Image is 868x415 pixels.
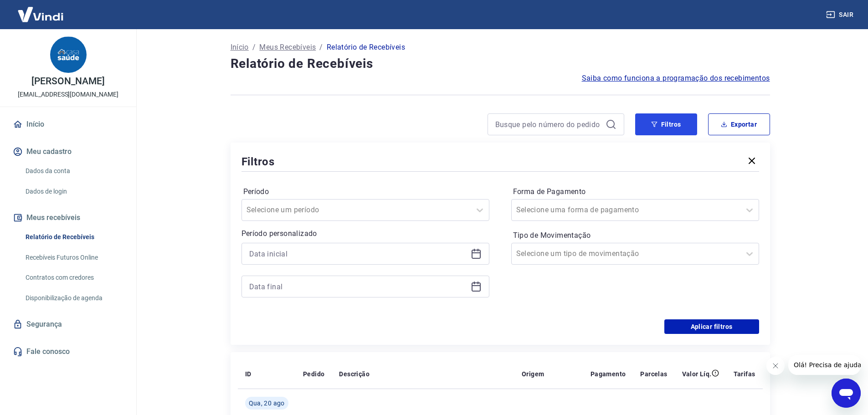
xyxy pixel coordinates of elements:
[22,228,125,246] a: Relatório de Recebíveis
[11,342,125,362] a: Fale conosco
[11,114,125,134] a: Início
[252,42,256,53] p: /
[231,42,249,53] a: Início
[5,6,77,14] span: Olá! Precisa de ajuda?
[664,319,759,334] button: Aplicar filtros
[231,55,770,73] h4: Relatório de Recebíveis
[832,379,861,408] iframe: Botão para abrir a janela de mensagens
[303,369,324,379] p: Pedido
[249,247,467,261] input: Data inicial
[22,162,125,180] a: Dados da conta
[495,118,602,131] input: Busque pelo número do pedido
[50,36,87,73] img: 76bee8aa-0cdf-4994-adef-68cb94c950f4.jpeg
[18,90,118,99] p: [EMAIL_ADDRESS][DOMAIN_NAME]
[243,186,488,197] label: Período
[22,289,125,307] a: Disponibilização de agenda
[513,230,757,241] label: Tipo de Movimentação
[640,369,667,379] p: Parcelas
[522,369,544,379] p: Origem
[682,369,712,379] p: Valor Líq.
[591,369,626,379] p: Pagamento
[22,248,125,267] a: Recebíveis Futuros Online
[245,369,252,379] p: ID
[11,314,125,334] a: Segurança
[788,355,861,375] iframe: Mensagem da empresa
[31,77,104,86] p: [PERSON_NAME]
[241,228,489,239] p: Período personalizado
[708,113,770,135] button: Exportar
[22,182,125,201] a: Dados de login
[11,208,125,228] button: Meus recebíveis
[11,0,70,28] img: Vindi
[241,154,275,169] h5: Filtros
[766,357,785,375] iframe: Fechar mensagem
[327,42,405,53] p: Relatório de Recebíveis
[259,42,316,53] a: Meus Recebíveis
[22,268,125,287] a: Contratos com credores
[319,42,323,53] p: /
[582,73,770,84] a: Saiba como funciona a programação dos recebimentos
[824,6,857,23] button: Sair
[339,369,370,379] p: Descrição
[635,113,697,135] button: Filtros
[734,369,755,379] p: Tarifas
[249,399,285,408] span: Qua, 20 ago
[249,280,467,293] input: Data final
[513,186,757,197] label: Forma de Pagamento
[11,142,125,162] button: Meu cadastro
